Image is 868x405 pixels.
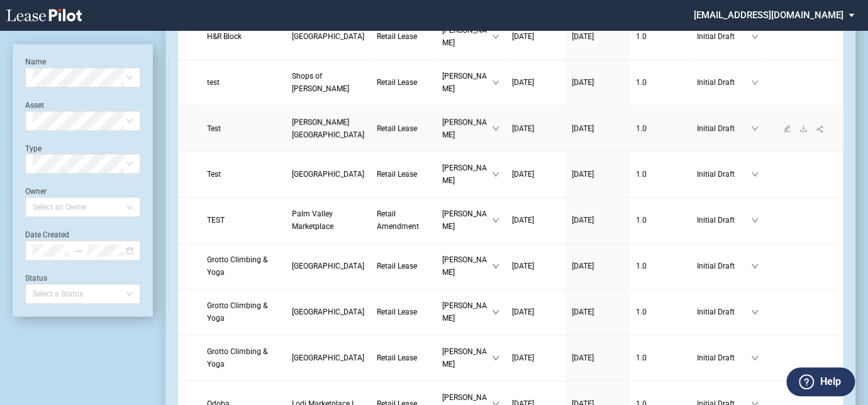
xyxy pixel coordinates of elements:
[636,216,647,225] span: 1 . 0
[697,76,751,89] span: Initial Draft
[512,353,534,362] span: [DATE]
[377,209,419,231] span: Retail Amendment
[751,216,759,224] span: down
[207,301,267,323] span: Grotto Climbing & Yoga
[207,299,279,325] a: Grotto Climbing & Yoga
[207,168,279,180] a: Test
[292,116,364,141] a: [PERSON_NAME][GEOGRAPHIC_DATA]
[492,170,499,178] span: down
[636,30,684,43] a: 1.0
[751,33,759,40] span: down
[697,260,751,272] span: Initial Draft
[492,354,499,362] span: down
[377,32,417,41] span: Retail Lease
[512,124,534,133] span: [DATE]
[377,122,430,135] a: Retail Lease
[207,78,220,87] span: test
[572,214,623,226] a: [DATE]
[751,170,759,178] span: down
[377,30,430,43] a: Retail Lease
[636,352,684,364] a: 1.0
[207,255,267,277] span: Grotto Climbing & Yoga
[207,347,267,369] span: Grotto Climbing & Yoga
[572,30,623,43] a: [DATE]
[377,262,417,270] span: Retail Lease
[512,308,534,316] span: [DATE]
[636,122,684,135] a: 1.0
[25,230,69,239] label: Date Created
[207,345,279,370] a: Grotto Climbing & Yoga
[636,76,684,89] a: 1.0
[572,76,623,89] a: [DATE]
[25,187,47,196] label: Owner
[492,262,499,270] span: down
[377,260,430,272] a: Retail Lease
[512,260,559,272] a: [DATE]
[292,262,364,270] span: Park North
[207,124,221,133] span: Test
[572,168,623,180] a: [DATE]
[292,352,364,364] a: [GEOGRAPHIC_DATA]
[572,260,623,272] a: [DATE]
[442,70,492,95] span: [PERSON_NAME]
[377,124,417,133] span: Retail Lease
[636,170,647,179] span: 1 . 0
[207,216,225,225] span: TEST
[697,352,751,364] span: Initial Draft
[377,170,417,179] span: Retail Lease
[512,216,534,225] span: [DATE]
[377,208,430,233] a: Retail Amendment
[512,32,534,41] span: [DATE]
[636,353,647,362] span: 1 . 0
[442,24,492,49] span: [PERSON_NAME]
[751,125,759,132] span: down
[636,260,684,272] a: 1.0
[816,125,825,133] span: share-alt
[697,214,751,226] span: Initial Draft
[292,30,364,43] a: [GEOGRAPHIC_DATA]
[25,144,42,153] label: Type
[207,32,242,41] span: H&R Block
[572,170,594,179] span: [DATE]
[572,352,623,364] a: [DATE]
[377,306,430,318] a: Retail Lease
[292,118,364,139] span: Margarita Plaza
[377,78,417,87] span: Retail Lease
[697,306,751,318] span: Initial Draft
[636,32,647,41] span: 1 . 0
[799,125,807,132] span: download
[636,308,647,316] span: 1 . 0
[292,72,349,93] span: Shops of Kendall
[74,246,82,255] span: to
[74,246,82,255] span: swap-right
[512,76,559,89] a: [DATE]
[697,168,751,180] span: Initial Draft
[751,308,759,316] span: down
[783,125,791,132] span: edit
[442,208,492,233] span: [PERSON_NAME]
[207,122,279,135] a: Test
[697,122,751,135] span: Initial Draft
[377,308,417,316] span: Retail Lease
[751,354,759,362] span: down
[442,299,492,325] span: [PERSON_NAME]
[512,214,559,226] a: [DATE]
[207,214,279,226] a: TEST
[636,124,647,133] span: 1 . 0
[377,352,430,364] a: Retail Lease
[636,262,647,270] span: 1 . 0
[442,345,492,370] span: [PERSON_NAME]
[377,168,430,180] a: Retail Lease
[207,170,221,179] span: Test
[512,352,559,364] a: [DATE]
[512,168,559,180] a: [DATE]
[572,124,594,133] span: [DATE]
[207,253,279,279] a: Grotto Climbing & Yoga
[25,101,44,109] label: Asset
[492,33,499,40] span: down
[292,208,364,233] a: Palm Valley Marketplace
[512,262,534,270] span: [DATE]
[25,274,47,282] label: Status
[292,70,364,95] a: Shops of [PERSON_NAME]
[492,79,499,86] span: down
